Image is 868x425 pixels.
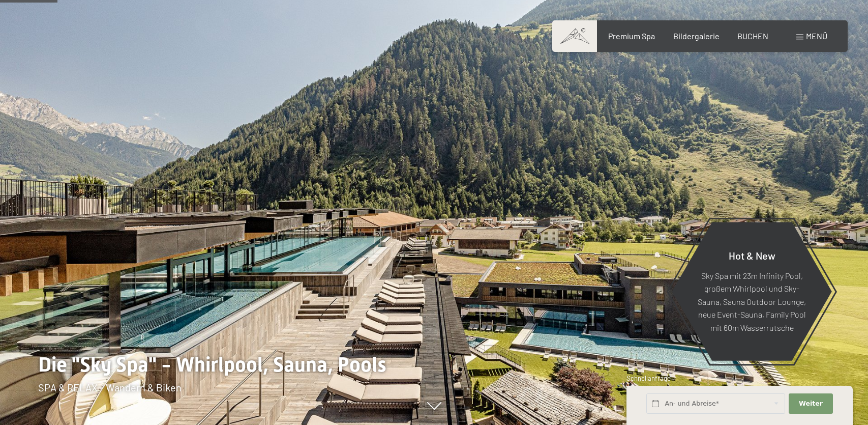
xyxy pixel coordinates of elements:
[789,393,832,414] button: Weiter
[608,31,655,41] a: Premium Spa
[673,31,720,41] a: Bildergalerie
[806,31,827,41] span: Menü
[729,249,775,261] span: Hot & New
[697,269,807,334] p: Sky Spa mit 23m Infinity Pool, großem Whirlpool und Sky-Sauna, Sauna Outdoor Lounge, neue Event-S...
[626,374,671,382] span: Schnellanfrage
[671,221,832,361] a: Hot & New Sky Spa mit 23m Infinity Pool, großem Whirlpool und Sky-Sauna, Sauna Outdoor Lounge, ne...
[799,399,823,408] span: Weiter
[737,31,768,41] a: BUCHEN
